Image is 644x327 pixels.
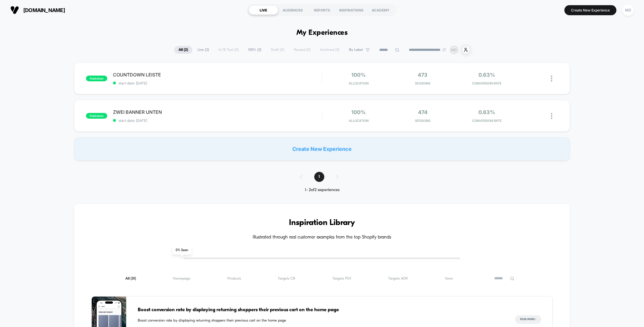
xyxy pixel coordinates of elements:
[173,276,190,281] span: Homepage
[451,48,457,52] p: MD
[174,46,192,54] span: All ( 2 )
[138,306,504,314] span: Boost conversion rate by displaying returning shoppers their previous cart on the home page
[418,109,428,115] span: 474
[86,76,107,81] span: published
[349,81,369,85] span: Allocation
[456,119,517,123] span: CONVERSION RATE
[294,188,350,193] div: 1 - 2 of 2 experiences
[551,113,552,119] img: close
[515,315,541,324] button: Read More>
[366,5,395,15] div: ACADEMY
[307,5,337,15] div: REPORTS
[249,5,278,15] div: LIVE
[388,276,408,281] span: Targets AOV
[193,46,213,54] span: Live ( 2 )
[564,5,616,15] button: Create New Experience
[113,72,322,78] span: COUNTDOWN LEISTE
[392,119,453,123] span: Sessions
[113,118,322,123] span: start date: [DATE]
[456,81,517,85] span: CONVERSION RATE
[478,109,495,115] span: 0.63%
[113,109,322,115] span: ZWEI BANNER UNTEN
[86,113,107,119] span: published
[10,6,19,14] img: Visually logo
[131,277,136,280] span: ( 31 )
[9,5,67,15] button: [DOMAIN_NAME]
[278,276,295,281] span: Targets CR
[138,318,504,324] span: Boost conversion rate by displaying returning shoppers their previous cart on the home page
[349,48,363,52] span: By Label
[91,235,553,240] h4: Illustrated through real customer examples from the top Shopify brands
[442,48,446,51] img: end
[551,76,552,82] img: close
[91,218,553,228] h3: Inspiration Library
[337,5,366,15] div: INSPIRATIONS
[244,46,266,54] span: 100% ( 2 )
[296,29,348,37] h1: My Experiences
[622,5,634,16] div: MD
[418,72,428,78] span: 473
[478,72,495,78] span: 0.63%
[314,172,324,182] span: 1
[621,4,635,16] button: MD
[113,81,322,85] span: start date: [DATE]
[125,276,136,281] span: All
[351,109,366,115] span: 100%
[23,7,65,13] span: [DOMAIN_NAME]
[172,246,191,255] span: 0 % Seen
[351,72,366,78] span: 100%
[445,276,453,281] span: Seen
[227,276,241,281] span: Products
[332,276,351,281] span: Targets PSV
[349,119,369,123] span: Allocation
[392,81,453,85] span: Sessions
[74,137,570,160] div: Create New Experience
[278,5,307,15] div: AUDIENCES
